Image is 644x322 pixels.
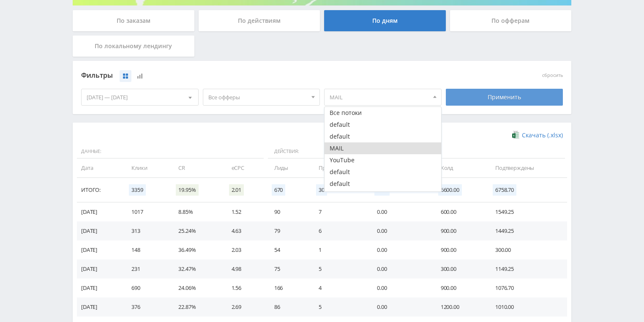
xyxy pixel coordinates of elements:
span: MAIL [330,89,428,105]
span: 670 [272,184,286,196]
td: 690 [123,278,170,297]
td: 8.85% [170,202,223,221]
td: 79 [266,221,310,240]
td: 313 [123,221,170,240]
td: 300.00 [487,240,567,259]
button: Все потоки [325,107,441,119]
td: 1.52 [223,202,266,221]
span: Все офферы [208,89,307,105]
td: Подтверждены [487,158,567,177]
td: 1149.25 [487,259,567,278]
td: Итого: [77,178,123,202]
div: По офферам [450,10,572,31]
td: 900.00 [432,221,487,240]
span: Действия: [268,145,366,159]
td: 376 [123,297,170,317]
img: xlsx [512,131,519,139]
td: eCPC [223,158,266,177]
td: 6 [310,221,368,240]
td: 0.00 [368,297,432,317]
td: 600.00 [432,202,487,221]
td: 22.87% [170,297,223,317]
td: 86 [266,297,310,317]
td: 231 [123,259,170,278]
a: Скачать (.xlsx) [512,131,563,139]
button: сбросить [542,73,563,78]
td: 75 [266,259,310,278]
td: 900.00 [432,240,487,259]
td: 0.00 [368,259,432,278]
div: [DATE] — [DATE] [82,89,198,105]
td: 25.24% [170,221,223,240]
div: По действиям [199,10,320,31]
td: 90 [266,202,310,221]
button: default [325,119,441,131]
td: 32.47% [170,259,223,278]
td: 1.56 [223,278,266,297]
td: 2.69 [223,297,266,317]
td: 1017 [123,202,170,221]
span: 6758.70 [493,184,516,196]
td: 900.00 [432,278,487,297]
td: 0.00 [368,240,432,259]
button: YouTube [325,154,441,166]
span: Финансы: [371,145,565,159]
td: 4.63 [223,221,266,240]
td: 36.49% [170,240,223,259]
td: Дата [77,158,123,177]
div: Применить [446,89,563,106]
td: 1200.00 [432,297,487,317]
div: По локальному лендингу [73,35,194,57]
button: default [325,131,441,142]
td: 1010.00 [487,297,567,317]
td: 4 [310,278,368,297]
td: 1076.70 [487,278,567,297]
td: 5 [310,297,368,317]
button: default [325,190,441,202]
td: Клики [123,158,170,177]
td: 2.03 [223,240,266,259]
td: [DATE] [77,202,123,221]
div: По дням [324,10,446,31]
span: 19.95% [176,184,198,196]
td: 5 [310,259,368,278]
span: 30 [316,184,327,196]
span: Скачать (.xlsx) [522,132,563,139]
div: По заказам [73,10,194,31]
span: 2.01 [229,184,244,196]
td: [DATE] [77,297,123,317]
td: [DATE] [77,278,123,297]
button: MAIL [325,142,441,154]
td: 0.00 [368,278,432,297]
td: 24.06% [170,278,223,297]
td: Лиды [266,158,310,177]
div: Фильтры [81,69,442,82]
td: [DATE] [77,221,123,240]
td: 4.98 [223,259,266,278]
td: 7 [310,202,368,221]
td: 1549.25 [487,202,567,221]
td: 148 [123,240,170,259]
td: CR [170,158,223,177]
td: [DATE] [77,240,123,259]
span: 6600.00 [438,184,462,196]
td: 54 [266,240,310,259]
button: default [325,166,441,178]
td: 0.00 [368,202,432,221]
span: Данные: [77,145,264,159]
button: default [325,178,441,190]
td: [DATE] [77,259,123,278]
td: 300.00 [432,259,487,278]
td: 1 [310,240,368,259]
td: 1449.25 [487,221,567,240]
span: 3359 [129,184,145,196]
td: 166 [266,278,310,297]
td: 0.00 [368,221,432,240]
td: Холд [432,158,487,177]
td: Продажи [310,158,368,177]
